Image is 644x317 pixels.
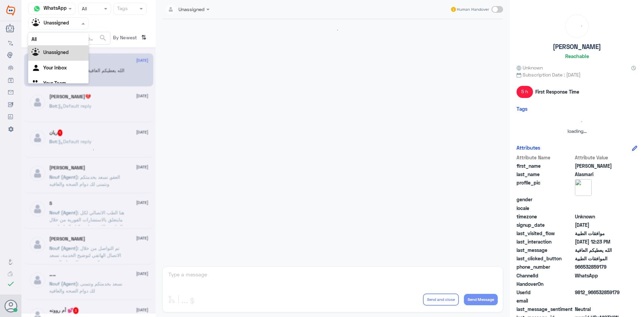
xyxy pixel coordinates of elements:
[575,213,624,220] span: Unknown
[575,221,624,228] span: 2025-08-12T08:30:38.864Z
[99,33,107,44] button: search
[575,162,624,169] span: Ali
[567,16,587,36] div: loading...
[83,144,95,156] div: loading...
[575,205,624,212] span: null
[517,86,533,98] span: 5 h
[517,196,574,203] span: gender
[32,48,42,58] img: Unassigned.svg
[32,36,37,42] b: All
[575,255,624,262] span: الموافقات الطبية
[517,221,574,228] span: signup_date
[553,43,601,51] h5: [PERSON_NAME]
[32,63,42,73] img: yourInbox.svg
[43,49,69,55] b: Unassigned
[575,179,592,196] img: picture
[517,106,528,112] h6: Tags
[575,238,624,245] span: 2025-08-12T09:23:00.669Z
[517,263,574,270] span: phone_number
[517,145,540,151] h6: Attributes
[517,171,574,178] span: last_name
[464,294,498,305] button: Send Message
[575,196,624,203] span: null
[517,162,574,169] span: first_name
[164,24,501,36] div: loading...
[6,5,15,16] img: Widebot Logo
[575,280,624,287] span: null
[517,255,574,262] span: last_clicked_button
[7,280,15,288] i: check
[99,34,107,42] span: search
[575,297,624,304] span: null
[575,171,624,178] span: Alasmari
[535,88,579,95] span: First Response Time
[517,297,574,304] span: email
[116,5,128,13] div: Tags
[518,116,636,127] div: loading...
[565,53,589,59] h6: Reachable
[568,128,587,134] span: loading...
[32,4,42,14] img: whatsapp.png
[517,289,574,296] span: UserId
[517,64,543,71] span: Unknown
[575,230,624,237] span: موافقات الطبية
[575,306,624,313] span: 0
[517,205,574,212] span: locale
[110,32,139,45] span: By Newest
[575,272,624,279] span: 2
[575,154,624,161] span: Attribute Value
[517,230,574,237] span: last_visited_flow
[517,213,574,220] span: timezone
[32,79,42,89] img: yourTeam.svg
[517,71,637,78] span: Subscription Date : [DATE]
[517,306,574,313] span: last_message_sentiment
[32,18,42,29] img: Unassigned.svg
[457,6,489,12] span: Human Handover
[4,300,17,312] button: Avatar
[517,247,574,254] span: last_message
[575,289,624,296] span: 9812_966532859179
[517,272,574,279] span: ChannelId
[517,238,574,245] span: last_interaction
[575,263,624,270] span: 966532859179
[517,154,574,161] span: Attribute Name
[43,80,66,86] b: Your Team
[575,247,624,254] span: الله يعطيكم العافية
[141,32,147,43] i: ⇅
[517,280,574,287] span: HandoverOn
[517,179,574,195] span: profile_pic
[43,65,67,70] b: Your Inbox
[423,294,459,306] button: Send and close
[29,32,110,44] input: Search by Name, Local etc…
